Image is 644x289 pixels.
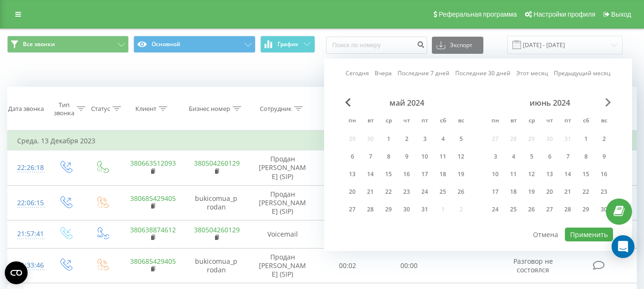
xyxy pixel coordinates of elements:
[528,228,563,241] button: Отмена
[489,203,501,216] div: 24
[248,185,317,220] td: Продан [PERSON_NAME] (SIP)
[455,186,467,198] div: 26
[504,202,522,217] div: вт 25 июня 2024 г.
[434,167,452,181] div: сб 18 мая 2024 г.
[317,150,378,186] td: 00:09
[562,150,574,163] div: 7
[580,186,592,198] div: 22
[317,248,378,283] td: 00:02
[345,114,359,129] abbr: понедельник
[577,132,595,146] div: сб 1 июня 2024 г.
[398,185,416,199] div: чт 23 мая 2024 г.
[17,225,37,243] div: 21:57:41
[525,150,538,163] div: 5
[91,105,110,113] div: Статус
[375,69,392,78] a: Вчера
[400,186,413,198] div: 23
[595,149,613,164] div: вс 9 июня 2024 г.
[326,37,427,54] input: Поиск по номеру
[317,220,378,248] td: 00:02
[194,159,240,168] a: 380504260129
[559,185,577,199] div: пт 21 июня 2024 г.
[419,186,431,198] div: 24
[382,150,395,163] div: 8
[559,149,577,164] div: пт 7 июня 2024 г.
[398,69,450,78] a: Последние 7 дней
[504,149,522,164] div: вт 4 июня 2024 г.
[565,228,613,241] button: Применить
[248,220,317,248] td: Voicemail
[363,114,378,129] abbr: вторник
[8,105,44,113] div: Дата звонка
[577,202,595,217] div: сб 29 июня 2024 г.
[580,168,592,180] div: 15
[398,167,416,181] div: чт 16 мая 2024 г.
[399,114,414,129] abbr: четверг
[361,167,379,181] div: вт 14 мая 2024 г.
[398,149,416,164] div: чт 9 мая 2024 г.
[454,114,468,129] abbr: воскресенье
[439,10,517,18] span: Реферальная программа
[343,98,470,108] div: май 2024
[488,114,502,129] abbr: понедельник
[595,132,613,146] div: вс 2 июня 2024 г.
[277,41,298,48] span: График
[513,257,553,274] span: Разговор не состоялся
[248,150,317,186] td: Продан [PERSON_NAME] (SIP)
[382,186,395,198] div: 22
[452,132,470,146] div: вс 5 мая 2024 г.
[507,203,520,216] div: 25
[54,101,74,117] div: Тип звонка
[595,185,613,199] div: вс 23 июня 2024 г.
[605,98,611,107] span: Next Month
[452,149,470,164] div: вс 12 мая 2024 г.
[343,185,361,199] div: пн 20 мая 2024 г.
[504,185,522,199] div: вт 18 июня 2024 г.
[455,150,467,163] div: 12
[130,159,176,168] a: 380663512093
[559,167,577,181] div: пт 14 июня 2024 г.
[343,167,361,181] div: пн 13 мая 2024 г.
[436,114,450,129] abbr: суббота
[522,185,541,199] div: ср 19 июня 2024 г.
[455,69,511,78] a: Последние 30 дней
[580,150,592,163] div: 8
[248,248,317,283] td: Продан [PERSON_NAME] (SIP)
[379,185,398,199] div: ср 22 мая 2024 г.
[455,168,467,180] div: 19
[598,168,610,180] div: 16
[361,149,379,164] div: вт 7 мая 2024 г.
[381,114,396,129] abbr: среда
[522,202,541,217] div: ср 26 июня 2024 г.
[524,114,539,129] abbr: среда
[580,133,592,145] div: 1
[559,202,577,217] div: пт 28 июня 2024 г.
[561,114,575,129] abbr: пятница
[612,235,634,258] div: Open Intercom Messenger
[382,203,395,216] div: 29
[598,150,610,163] div: 9
[17,256,37,275] div: 21:33:46
[361,185,379,199] div: вт 21 мая 2024 г.
[345,98,351,107] span: Previous Month
[400,203,413,216] div: 30
[17,159,37,177] div: 22:26:18
[595,202,613,217] div: вс 30 июня 2024 г.
[346,150,358,163] div: 6
[17,194,37,212] div: 22:06:15
[346,186,358,198] div: 20
[416,132,434,146] div: пт 3 мая 2024 г.
[489,150,501,163] div: 3
[525,203,538,216] div: 26
[486,149,504,164] div: пн 3 июня 2024 г.
[542,114,557,129] abbr: четверг
[361,202,379,217] div: вт 28 мая 2024 г.
[455,133,467,145] div: 5
[597,114,611,129] abbr: воскресенье
[541,185,559,199] div: чт 20 июня 2024 г.
[400,168,413,180] div: 16
[598,203,610,216] div: 30
[543,186,556,198] div: 20
[379,149,398,164] div: ср 8 мая 2024 г.
[382,133,395,145] div: 1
